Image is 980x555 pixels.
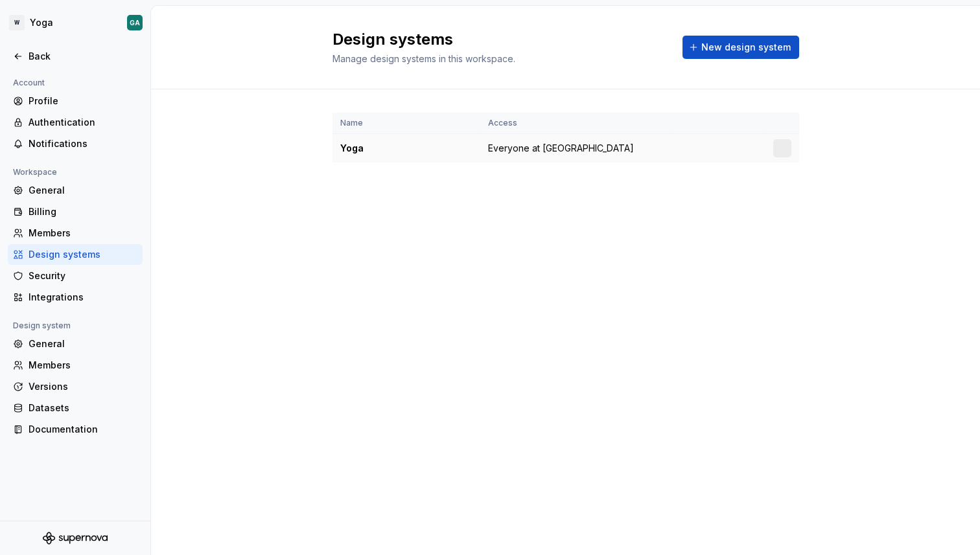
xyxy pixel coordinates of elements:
div: Yoga [340,142,472,155]
svg: Supernova Logo [43,532,108,545]
div: Members [29,359,137,372]
div: Security [29,269,137,282]
div: Documentation [29,423,137,436]
a: Authentication [8,112,143,133]
h2: Design systems [332,29,667,50]
div: General [29,184,137,197]
a: Design systems [8,244,143,265]
div: Datasets [29,402,137,414]
a: Security [8,266,143,286]
span: Everyone at [GEOGRAPHIC_DATA] [488,142,634,155]
div: Integrations [29,291,137,304]
div: General [29,337,137,350]
div: Account [8,75,50,91]
th: Access [480,113,673,134]
iframe: User feedback survey [688,293,980,555]
a: Notifications [8,133,143,154]
div: Back [29,50,137,63]
a: Integrations [8,287,143,308]
a: Back [8,46,143,67]
div: GA [130,17,140,28]
div: Notifications [29,137,137,150]
a: General [8,180,143,201]
div: Versions [29,380,137,393]
div: Design systems [29,248,137,261]
a: Billing [8,201,143,222]
div: Profile [29,95,137,108]
div: W [9,15,25,30]
a: Documentation [8,419,143,440]
a: Members [8,355,143,376]
span: Manage design systems in this workspace. [332,53,515,64]
a: Profile [8,91,143,111]
div: Yoga [30,16,53,29]
div: Workspace [8,164,62,180]
div: Members [29,227,137,240]
div: Billing [29,205,137,218]
div: Authentication [29,116,137,129]
a: Members [8,223,143,244]
button: WYogaGA [3,8,148,37]
span: New design system [701,41,791,54]
a: Datasets [8,398,143,418]
button: New design system [682,36,799,59]
a: Versions [8,376,143,397]
th: Name [332,113,480,134]
a: General [8,334,143,354]
div: Design system [8,318,76,334]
